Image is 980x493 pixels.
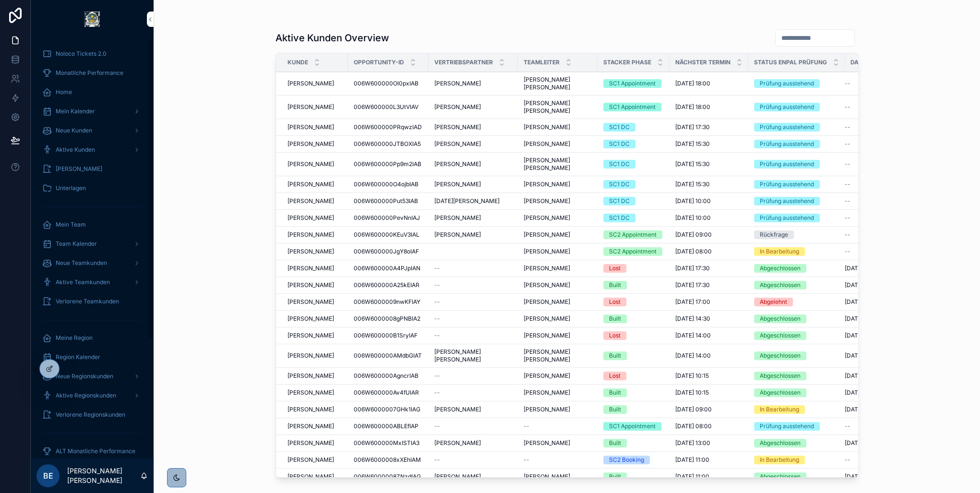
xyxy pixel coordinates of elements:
[603,214,664,222] a: SC1 DC
[845,298,863,306] span: [DATE]
[287,372,334,380] span: [PERSON_NAME]
[524,372,570,380] span: [PERSON_NAME]
[354,140,421,148] span: 006W600000JTBOXIA5
[287,197,342,205] a: [PERSON_NAME]
[675,332,711,339] span: [DATE] 14:00
[524,315,592,323] a: [PERSON_NAME]
[760,351,801,360] div: Abgeschlossen
[524,180,592,188] a: [PERSON_NAME]
[354,265,423,272] a: 006W600000A4PJpIAN
[287,281,342,289] a: [PERSON_NAME]
[845,180,905,188] a: --
[287,160,334,168] span: [PERSON_NAME]
[354,123,422,131] span: 006W600000PRqwzIAD
[287,298,342,306] a: [PERSON_NAME]
[609,160,630,168] div: SC1 DC
[56,334,93,342] span: Meine Region
[675,103,742,111] a: [DATE] 18:00
[675,298,742,306] a: [DATE] 17:00
[354,315,423,323] a: 006W6000008gPNBIA2
[287,231,342,239] a: [PERSON_NAME]
[524,248,570,255] span: [PERSON_NAME]
[287,281,334,289] span: [PERSON_NAME]
[845,180,850,188] span: --
[354,123,423,131] a: 006W600000PRqwzIAD
[524,231,570,239] span: [PERSON_NAME]
[36,329,148,347] a: Meine Region
[675,298,710,306] span: [DATE] 17:00
[287,103,342,111] a: [PERSON_NAME]
[675,160,710,168] span: [DATE] 15:30
[524,231,592,239] a: [PERSON_NAME]
[434,332,512,339] a: --
[434,123,481,131] span: [PERSON_NAME]
[434,231,512,239] a: [PERSON_NAME]
[675,265,710,272] span: [DATE] 17:30
[354,80,418,87] span: 006W600000Ol0pxIAB
[845,80,905,87] a: --
[287,352,334,360] span: [PERSON_NAME]
[524,140,570,148] span: [PERSON_NAME]
[754,351,839,360] a: Abgeschlossen
[754,197,839,205] a: Prüfung ausstehend
[36,235,148,253] a: Team Kalender
[354,332,423,339] a: 006W600000B1SryIAF
[36,180,148,197] a: Unterlagen
[845,315,905,323] a: [DATE]
[36,103,148,120] a: Mein Kalender
[36,274,148,291] a: Aktive Teamkunden
[56,69,123,77] span: Monatliche Performance
[603,123,664,132] a: SC1 DC
[56,108,95,115] span: Mein Kalender
[287,180,334,188] span: [PERSON_NAME]
[434,160,481,168] span: [PERSON_NAME]
[675,315,710,323] span: [DATE] 14:30
[524,348,592,363] span: [PERSON_NAME] [PERSON_NAME]
[675,281,710,289] span: [DATE] 17:30
[354,180,423,188] a: 006W600000O4ojbIAB
[675,180,710,188] span: [DATE] 15:30
[524,298,592,306] a: [PERSON_NAME]
[760,314,801,323] div: Abgeschlossen
[434,348,512,363] a: [PERSON_NAME] [PERSON_NAME]
[754,103,839,111] a: Prüfung ausstehend
[845,315,863,323] span: [DATE]
[56,88,72,96] span: Home
[609,103,656,111] div: SC1 Appointment
[36,122,148,139] a: Neue Kunden
[287,214,334,222] span: [PERSON_NAME]
[36,216,148,233] a: Mein Team
[754,314,839,323] a: Abgeschlossen
[287,248,342,255] a: [PERSON_NAME]
[760,103,814,111] div: Prüfung ausstehend
[56,298,119,305] span: Verlorene Teamkunden
[31,38,154,458] div: scrollable content
[845,248,905,255] a: --
[84,12,100,27] img: App logo
[524,214,570,222] span: [PERSON_NAME]
[56,184,86,192] span: Unterlagen
[675,315,742,323] a: [DATE] 14:30
[56,221,86,228] span: Mein Team
[434,80,481,87] span: [PERSON_NAME]
[603,160,664,168] a: SC1 DC
[354,197,418,205] span: 006W600000Put53IAB
[56,259,107,267] span: Neue Teamkunden
[524,281,592,289] a: [PERSON_NAME]
[36,64,148,82] a: Monatliche Performance
[287,140,342,148] a: [PERSON_NAME]
[434,315,512,323] a: --
[56,50,107,58] span: Noloco Tickets 2.0
[760,79,814,88] div: Prüfung ausstehend
[434,332,440,339] span: --
[434,298,440,306] span: --
[524,140,592,148] a: [PERSON_NAME]
[524,214,592,222] a: [PERSON_NAME]
[524,197,592,205] a: [PERSON_NAME]
[845,103,905,111] a: --
[603,103,664,111] a: SC1 Appointment
[287,248,334,255] span: [PERSON_NAME]
[603,372,664,380] a: Lost
[56,127,92,134] span: Neue Kunden
[524,180,570,188] span: [PERSON_NAME]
